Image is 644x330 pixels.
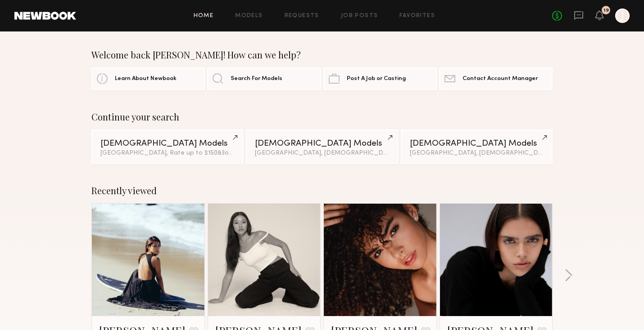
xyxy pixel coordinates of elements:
[218,150,260,156] span: & 3 other filter s
[285,13,319,19] a: Requests
[603,8,609,13] div: 19
[399,13,435,19] a: Favorites
[91,67,205,90] a: Learn About Newbook
[615,9,630,23] a: J
[207,67,321,90] a: Search For Models
[91,129,243,164] a: [DEMOGRAPHIC_DATA] Models[GEOGRAPHIC_DATA], Rate up to $150&3other filters
[439,67,553,90] a: Contact Account Manager
[100,139,234,148] div: [DEMOGRAPHIC_DATA] Models
[341,13,378,19] a: Job Posts
[231,76,282,82] span: Search For Models
[347,76,406,82] span: Post A Job or Casting
[410,139,544,148] div: [DEMOGRAPHIC_DATA] Models
[255,139,389,148] div: [DEMOGRAPHIC_DATA] Models
[100,150,234,156] div: [GEOGRAPHIC_DATA], Rate up to $150
[235,13,263,19] a: Models
[91,49,553,60] div: Welcome back [PERSON_NAME]! How can we help?
[323,67,437,90] a: Post A Job or Casting
[246,129,398,164] a: [DEMOGRAPHIC_DATA] Models[GEOGRAPHIC_DATA], [DEMOGRAPHIC_DATA]
[410,150,544,156] div: [GEOGRAPHIC_DATA], [DEMOGRAPHIC_DATA]
[401,129,553,164] a: [DEMOGRAPHIC_DATA] Models[GEOGRAPHIC_DATA], [DEMOGRAPHIC_DATA]
[91,185,553,196] div: Recently viewed
[255,150,389,156] div: [GEOGRAPHIC_DATA], [DEMOGRAPHIC_DATA]
[194,13,214,19] a: Home
[463,76,538,82] span: Contact Account Manager
[115,76,177,82] span: Learn About Newbook
[91,111,553,122] div: Continue your search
